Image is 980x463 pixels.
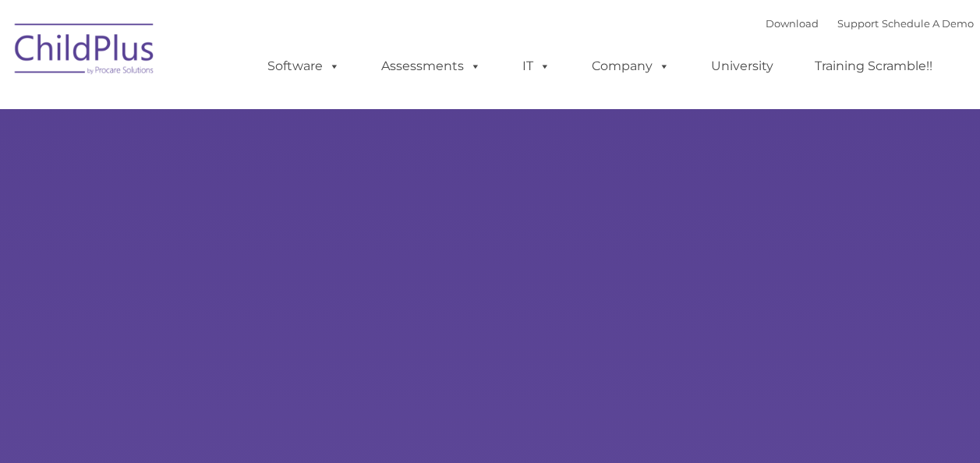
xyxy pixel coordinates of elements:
[837,17,879,30] a: Support
[366,51,497,82] a: Assessments
[576,51,685,82] a: Company
[507,51,566,82] a: IT
[766,17,974,30] font: |
[252,51,356,82] a: Software
[695,51,789,82] a: University
[766,17,819,30] a: Download
[882,17,974,30] a: Schedule A Demo
[799,51,948,82] a: Training Scramble!!
[7,12,163,90] img: ChildPlus by Procare Solutions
